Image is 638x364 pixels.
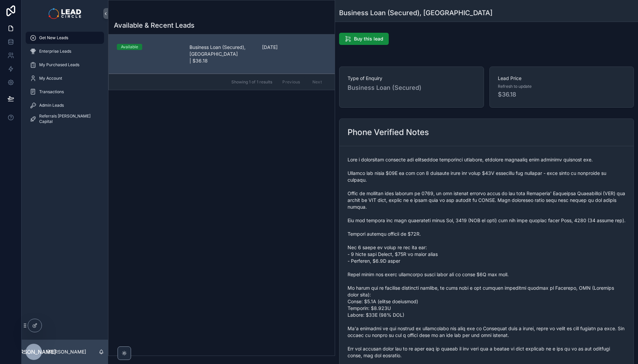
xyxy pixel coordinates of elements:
img: App logo [49,8,81,19]
span: Refresh to update [498,84,532,89]
p: [PERSON_NAME] [47,348,86,355]
span: Get New Leads [39,35,68,41]
span: Transactions [39,89,64,95]
span: Enterprise Leads [39,49,71,54]
a: Referrals [PERSON_NAME] Capital [26,113,104,125]
a: My Purchased Leads [26,59,104,71]
span: [PERSON_NAME] [11,348,56,356]
div: scrollable content [22,27,108,134]
button: Buy this lead [339,33,389,45]
h2: Phone Verified Notes [348,127,429,138]
span: Showing 1 of 1 results [231,79,272,85]
a: Get New Leads [26,32,104,44]
span: Type of Enquiry [348,75,476,82]
a: Admin Leads [26,99,104,111]
span: Admin Leads [39,103,64,108]
span: My Account [39,76,62,81]
span: Referrals [PERSON_NAME] Capital [39,113,97,124]
a: My Account [26,72,104,84]
span: My Purchased Leads [39,62,79,68]
span: Business Loan (Secured), [GEOGRAPHIC_DATA] | $36.18 [189,44,254,64]
h1: Business Loan (Secured), [GEOGRAPHIC_DATA] [339,8,492,18]
span: $36.18 [498,90,626,99]
a: Enterprise Leads [26,45,104,57]
span: Buy this lead [354,35,383,42]
a: AvailableBusiness Loan (Secured), [GEOGRAPHIC_DATA] | $36.18[DATE] [109,34,335,74]
a: Transactions [26,86,104,98]
span: Lead Price [498,75,626,82]
span: Business Loan (Secured) [348,83,476,93]
h1: Available & Recent Leads [114,21,195,30]
div: Available [121,44,138,50]
span: [DATE] [262,44,327,51]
